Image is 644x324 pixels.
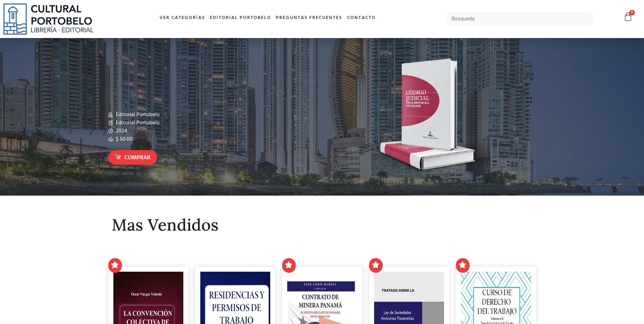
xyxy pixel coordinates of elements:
[207,11,274,25] a: Editorial Portobelo
[114,111,160,119] span: Editorial Portobelo
[629,10,635,15] span: 0
[114,119,160,127] span: Editorial Portobelo
[108,150,157,165] a: Comprar
[114,135,133,143] span: $ 50.00
[623,12,633,22] a: 0
[112,216,533,234] h2: Mas Vendidos
[114,127,127,135] span: 2024
[124,154,150,162] span: Comprar
[345,11,378,25] a: Contacto
[446,12,594,26] input: Búsqueda
[157,11,207,25] a: Ver Categorías
[274,11,345,25] a: Preguntas frecuentes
